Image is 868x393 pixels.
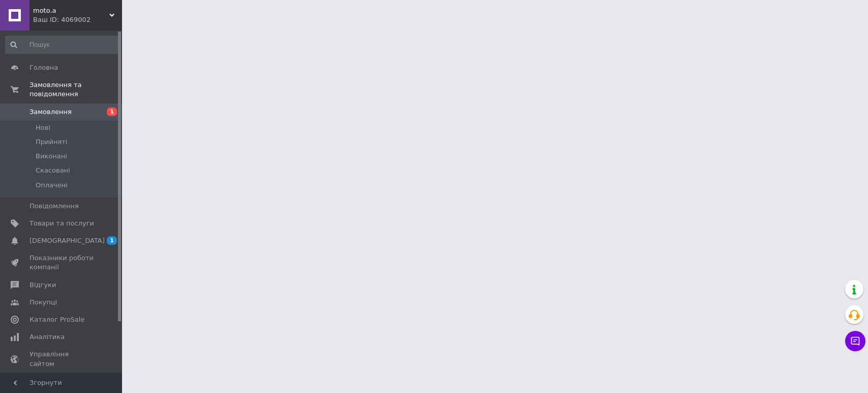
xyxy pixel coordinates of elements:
span: Відгуки [29,280,56,290]
span: [DEMOGRAPHIC_DATA] [29,236,105,245]
input: Пошук [5,36,119,54]
span: 1 [107,236,117,245]
span: moto.a [33,6,109,15]
span: Прийняті [36,137,67,147]
span: Замовлення [29,107,72,117]
span: Замовлення та повідомлення [29,80,122,99]
span: Показники роботи компанії [29,254,94,272]
span: Покупці [29,298,57,307]
span: Управління сайтом [29,350,94,368]
span: Головна [29,63,58,72]
span: Аналітика [29,332,65,342]
span: Оплачені [36,181,68,190]
button: Чат з покупцем [845,331,865,351]
span: Повідомлення [29,202,79,211]
span: Виконані [36,152,67,161]
span: 1 [107,107,117,116]
div: Ваш ID: 4069002 [33,15,122,24]
span: Каталог ProSale [29,315,84,324]
span: Нові [36,123,50,132]
span: Товари та послуги [29,219,94,228]
span: Скасовані [36,166,70,175]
